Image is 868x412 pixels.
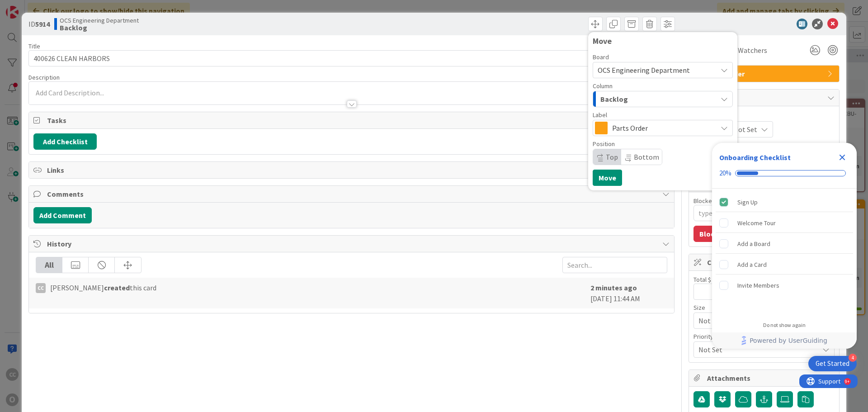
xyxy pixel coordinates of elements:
label: Blocked Reason [693,197,737,205]
span: OCS Engineering Department [598,66,690,75]
div: Move [593,37,733,46]
div: Welcome Tour [737,218,776,228]
div: All [36,257,62,273]
div: [DATE] 11:44 AM [590,282,667,304]
div: Footer [712,332,857,349]
span: Not Set [698,314,814,327]
b: 2 minutes ago [590,283,637,292]
div: Add a Board [737,238,770,249]
div: Priority [693,333,835,340]
span: Not Set [733,124,757,135]
span: Links [47,165,658,175]
div: Close Checklist [835,150,849,165]
div: Invite Members is incomplete. [716,275,853,295]
span: Backlog [600,93,628,105]
span: History [47,238,658,249]
div: 20% [719,169,731,177]
div: Welcome Tour is incomplete. [716,213,853,233]
div: Checklist Container [712,143,857,349]
div: Checklist progress: 20% [719,169,849,177]
button: Add Checklist [33,133,97,150]
div: Invite Members [737,280,779,291]
div: Add a Card is incomplete. [716,255,853,275]
span: Support [19,1,41,12]
span: Bottom [634,152,659,161]
span: Parts Order [612,122,712,134]
div: 9+ [46,4,50,11]
span: Planned Dates [693,111,835,120]
span: Parts Order [707,68,823,79]
span: Attachments [707,373,823,384]
span: ID [28,19,50,29]
div: Open Get Started checklist, remaining modules: 4 [808,356,857,371]
span: Actual Dates [693,142,835,152]
span: Position [593,141,615,147]
span: Powered by UserGuiding [750,335,827,346]
a: Powered by UserGuiding [717,332,852,349]
label: Total $ [693,275,711,284]
div: Add a Card [737,259,767,270]
div: Add a Board is incomplete. [716,234,853,254]
div: 4 [849,354,857,362]
span: Tasks [47,115,658,126]
span: Dates [707,92,823,103]
div: Sign Up is complete. [716,192,853,212]
b: created [104,283,130,292]
span: Board [593,54,609,60]
span: OCS Engineering Department [60,17,139,24]
span: Comments [47,189,658,199]
div: Do not show again [763,322,806,329]
span: Description [28,73,60,81]
input: Search... [562,257,667,273]
div: Get Started [816,359,849,368]
div: Onboarding Checklist [719,152,791,163]
span: Column [593,83,613,89]
span: Label [593,112,607,118]
input: type card name here... [28,50,675,66]
button: Add Comment [33,207,92,223]
div: CC [36,283,46,293]
span: Watchers [738,45,767,56]
span: [PERSON_NAME] this card [50,282,156,293]
div: Checklist items [712,189,857,316]
span: Not Set [698,343,814,356]
b: 5914 [35,19,50,28]
b: Backlog [60,24,139,31]
div: Size [693,304,835,311]
label: Title [28,42,40,50]
button: Backlog [593,91,733,107]
span: Custom Fields [707,257,823,268]
button: Block [693,226,724,242]
div: Sign Up [737,197,758,208]
span: Top [606,152,618,161]
button: Move [593,170,622,186]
